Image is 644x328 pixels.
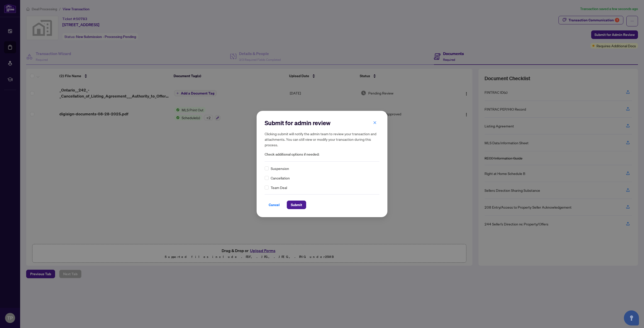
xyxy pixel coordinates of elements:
button: Cancel [265,201,284,209]
h5: Clicking submit will notify the admin team to review your transaction and attachments. You can st... [265,131,379,148]
button: Open asap [624,310,639,325]
button: Submit [287,201,306,209]
h2: Submit for admin review [265,119,379,127]
span: Team Deal [271,185,287,190]
span: Cancellation [271,175,290,181]
span: close [373,121,377,124]
span: Suspension [271,166,289,171]
span: Cancel [269,201,280,209]
span: Check additional options if needed: [265,152,379,157]
span: Submit [291,201,302,209]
